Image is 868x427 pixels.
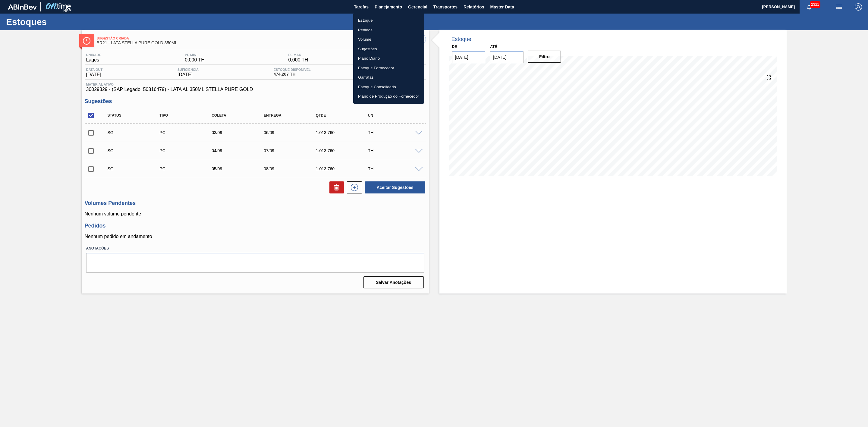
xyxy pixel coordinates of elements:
[353,63,424,73] a: Estoque Fornecedor
[353,73,424,82] a: Garrafas
[353,44,424,54] a: Sugestões
[353,92,424,101] a: Plano de Produção do Fornecedor
[353,25,424,35] a: Pedidos
[353,54,424,63] a: Plano Diário
[353,35,424,44] a: Volume
[353,82,424,92] a: Estoque Consolidado
[353,16,424,25] a: Estoque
